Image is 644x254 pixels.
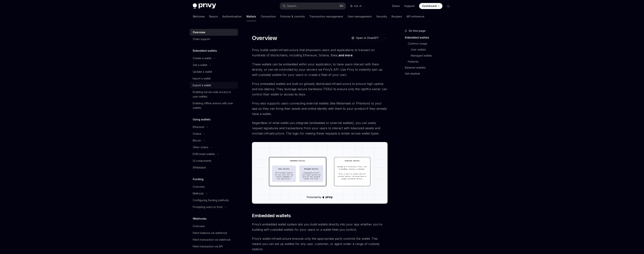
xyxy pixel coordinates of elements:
a: Demo [392,4,400,8]
a: User management [348,12,372,21]
button: Open in ChatGPT [349,35,381,41]
a: Overview [190,29,238,36]
button: Toggle dark mode [445,3,451,9]
a: Enabling offline actions with user wallets [190,100,238,111]
a: Connectors [261,12,276,21]
a: Fetch transaction via API [190,243,238,250]
a: Transaction management [309,12,343,21]
div: Enabling offline actions with user wallets [193,101,236,110]
span: Privy’s embedded wallet system lets you build wallets directly into your app whether you’re build... [252,222,388,232]
div: Other chains [193,145,208,150]
div: Whitelabel [193,165,206,170]
a: Common usage [408,41,454,47]
a: Fetch transaction via webhook [190,236,238,243]
span: Regardless of what wallet you integrate (embedded or external wallets), you can easily request si... [252,120,388,136]
a: Recipes [391,12,402,21]
span: Privy’s wallet infrastructure ensures only the appropriate party controls the wallet. This means ... [252,236,388,252]
a: UI components [190,157,238,164]
div: Export a wallet [193,83,211,88]
span: These wallets can be embedded within your application, to have users interact with them directly,... [252,62,388,77]
span: Privy builds wallet infrastructure that empowers users and applications to transact on hundreds o... [252,47,388,58]
button: Ask AI [348,3,364,9]
h5: Funding [193,177,203,181]
a: Configuring funding methods [190,197,238,204]
a: Basics [209,12,218,21]
img: images/walletoverview.png [252,142,388,204]
span: Privy also supports users connecting external wallets (like Metamask or Phantom) to your app so t... [252,101,388,116]
div: EVM smart wallets [193,152,215,156]
a: Security [376,12,387,21]
a: Overview [190,183,238,190]
a: Chain support [190,36,238,42]
a: and more [338,53,353,57]
a: Enabling server-side access to user wallets [190,89,238,100]
div: Chain support [193,37,210,41]
a: Features [408,59,454,65]
span: Privy embedded wallets are built on globally distributed infrastructure to ensure high uptime and... [252,81,388,97]
img: dark logo [193,3,216,9]
div: Prompting users to fund [193,205,222,209]
a: Export a wallet [190,82,238,89]
a: Get started [405,71,454,77]
div: Overview [193,30,205,35]
div: Overview [193,184,205,189]
span: Open in ChatGPT [356,36,379,40]
a: Update a wallet [190,68,238,75]
span: Embedded wallets [252,213,291,219]
div: Import a wallet [193,76,211,81]
span: On this page [409,29,426,33]
a: Wallets [246,12,256,21]
div: Fetch balance via webhook [193,231,227,235]
a: Authentication [222,12,242,21]
div: Solana [193,132,201,136]
a: Dashboard [419,3,442,9]
div: Fetch transaction via API [193,244,223,249]
div: Search... [287,4,298,8]
a: Embedded wallets [405,35,454,41]
a: User wallets [411,47,454,53]
a: Welcome [193,12,205,21]
a: Whitelabel [190,164,238,171]
div: Bitcoin [193,138,201,143]
button: Search...⌘K [280,3,346,9]
div: Overview [193,224,205,228]
a: Fetch balance via webhook [190,230,238,236]
div: Get a wallet [193,63,207,67]
div: Enabling server-side access to user wallets [193,90,236,99]
a: Managed wallets [411,53,454,59]
div: Ethereum [193,125,204,129]
a: Policies & controls [280,12,305,21]
a: Overview [190,223,238,230]
span: ⌘ K [340,5,344,8]
div: Methods [193,191,204,196]
a: External wallets [405,65,454,71]
a: Support [404,4,415,8]
a: Import a wallet [190,75,238,82]
span: Dashboard [422,4,437,8]
h5: Webhooks [193,216,207,221]
div: Update a wallet [193,70,212,74]
h1: Overview [252,35,277,41]
a: API reference [407,12,424,21]
h5: Embedded wallets [193,48,217,53]
div: Create a wallet [193,56,211,60]
div: Configuring funding methods [193,198,229,203]
span: Ask AI [354,4,362,8]
h5: Using wallets [193,117,211,122]
div: Fetch transaction via webhook [193,237,231,242]
div: UI components [193,159,211,163]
